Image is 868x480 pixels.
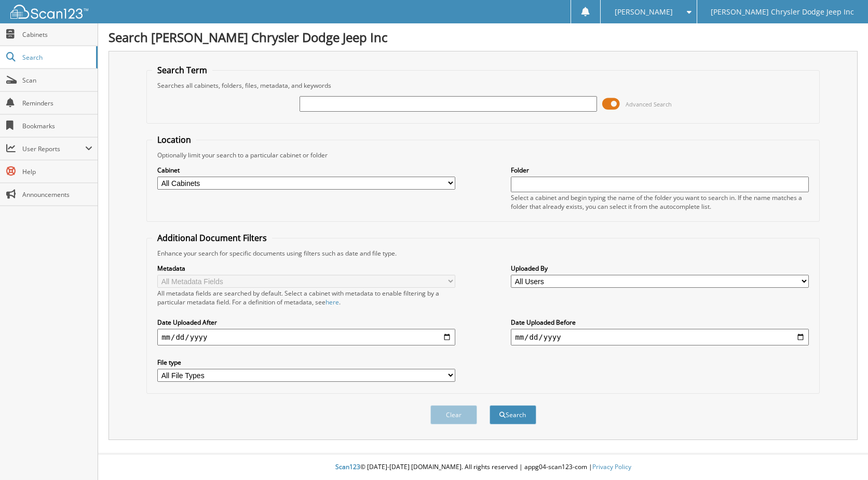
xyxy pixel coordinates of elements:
a: here [325,298,339,306]
label: Date Uploaded After [157,318,455,327]
label: Cabinet [157,166,455,175]
div: Enhance your search for specific documents using filters such as date and file type. [152,249,814,258]
button: Search [490,405,536,424]
label: Metadata [157,264,455,273]
a: Privacy Policy [592,462,631,471]
legend: Search Term [152,64,212,76]
button: Clear [430,405,477,424]
span: [PERSON_NAME] Chrysler Dodge Jeep Inc [711,9,854,15]
span: Bookmarks [22,122,92,130]
label: Folder [511,166,809,175]
div: Searches all cabinets, folders, files, metadata, and keywords [152,81,814,90]
span: [PERSON_NAME] [615,9,673,15]
span: User Reports [22,144,85,153]
label: File type [157,358,455,367]
div: Optionally limit your search to a particular cabinet or folder [152,151,814,159]
span: Scan [22,76,92,85]
input: start [157,329,455,345]
input: end [511,329,809,345]
div: All metadata fields are searched by default. Select a cabinet with metadata to enable filtering b... [157,289,455,306]
h1: Search [PERSON_NAME] Chrysler Dodge Jeep Inc [108,29,858,46]
span: Advanced Search [626,100,672,108]
label: Date Uploaded Before [511,318,809,327]
legend: Location [152,134,196,145]
label: Uploaded By [511,264,809,273]
div: Select a cabinet and begin typing the name of the folder you want to search in. If the name match... [511,193,809,211]
div: © [DATE]-[DATE] [DOMAIN_NAME]. All rights reserved | appg04-scan123-com | [98,455,868,480]
img: scan123-logo-white.svg [10,5,88,19]
span: Announcements [22,190,92,199]
span: Reminders [22,99,92,108]
span: Scan123 [335,462,360,471]
span: Cabinets [22,30,92,39]
legend: Additional Document Filters [152,232,272,244]
span: Search [22,53,91,62]
span: Help [22,167,92,176]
